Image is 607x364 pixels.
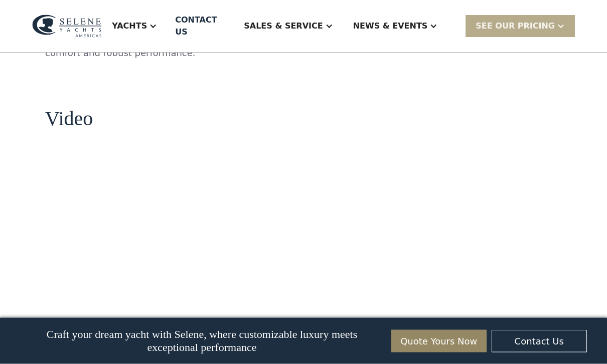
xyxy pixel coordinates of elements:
[343,6,448,46] div: News & EVENTS
[45,146,391,340] iframe: YouTube embed
[234,6,343,46] div: Sales & Service
[353,20,428,32] div: News & EVENTS
[492,330,587,352] a: Contact Us
[244,20,323,32] div: Sales & Service
[476,20,555,32] div: SEE Our Pricing
[391,330,487,352] a: Quote Yours Now
[32,15,102,37] img: logo
[102,6,167,46] div: Yachts
[466,15,575,37] div: SEE Our Pricing
[112,20,147,32] div: Yachts
[20,328,384,354] p: Craft your dream yacht with Selene, where customizable luxury meets exceptional performance
[45,108,93,130] h2: Video
[175,14,226,38] div: Contact US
